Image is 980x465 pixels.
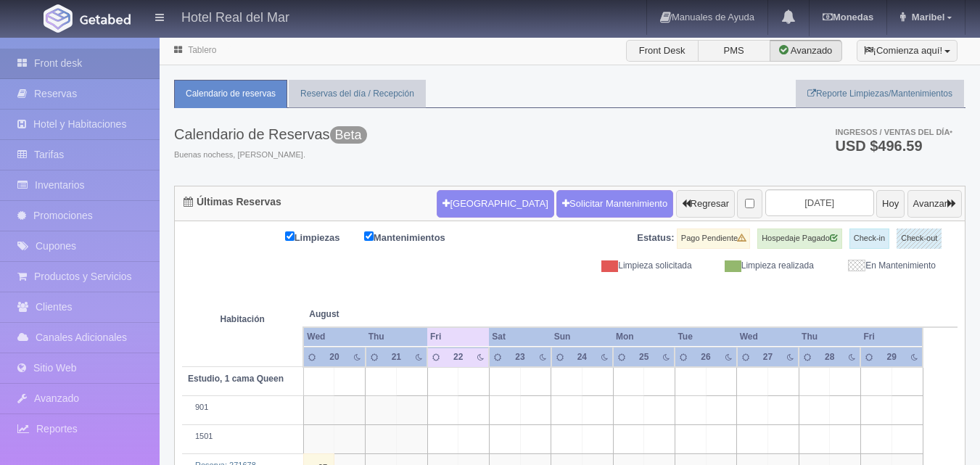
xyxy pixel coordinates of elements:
h4: Últimas Reservas [184,197,281,207]
div: 26 [696,351,715,363]
div: Limpieza solicitada [581,260,703,272]
h3: Calendario de Reservas [174,126,367,142]
button: Hoy [876,190,905,218]
h3: USD $496.59 [835,139,952,153]
label: Pago Pendiente [677,229,750,249]
div: 901 [188,402,297,413]
label: Hospedaje Pagado [757,229,842,249]
img: Getabed [80,14,131,25]
th: Thu [366,327,427,347]
div: 24 [573,351,591,363]
div: 21 [387,351,405,363]
img: Getabed [44,4,73,33]
label: Avanzado [770,40,842,62]
label: PMS [698,40,770,62]
span: Buenas nochess, [PERSON_NAME]. [174,149,367,161]
label: Limpiezas [285,229,362,245]
a: Solicitar Mantenimiento [556,190,673,218]
div: 22 [449,351,467,363]
label: Check-in [849,229,889,249]
label: Mantenimientos [364,229,467,245]
div: 1501 [188,431,297,443]
th: Sun [551,327,613,347]
th: Sat [489,327,551,347]
a: Calendario de reservas [174,80,287,108]
input: Mantenimientos [364,231,374,241]
div: 28 [820,351,839,363]
label: Check-out [897,229,942,249]
div: 27 [759,351,777,363]
button: Regresar [676,190,735,218]
div: Limpieza realizada [703,260,825,272]
div: 20 [325,351,343,363]
span: Maribel [908,12,945,22]
label: Estatus: [637,231,674,245]
input: Limpiezas [285,231,295,241]
th: Thu [799,327,860,347]
strong: Habitación [220,314,264,324]
b: Monedas [823,12,873,22]
button: ¡Comienza aquí! [857,40,958,62]
div: 25 [635,351,653,363]
th: Fri [427,327,489,347]
a: Tablero [188,45,216,55]
button: [GEOGRAPHIC_DATA] [437,190,553,218]
b: Estudio, 1 cama Queen [188,374,284,384]
div: En Mantenimiento [825,260,947,272]
th: Fri [860,327,923,347]
h4: Hotel Real del Mar [181,7,289,25]
span: Beta [330,126,367,144]
th: Wed [737,327,799,347]
th: Wed [303,327,365,347]
span: August [309,308,421,321]
th: Mon [613,327,675,347]
span: Ingresos / Ventas del día [835,128,952,136]
div: 29 [883,351,901,363]
a: Reservas del día / Recepción [289,80,426,108]
label: Front Desk [626,40,699,62]
th: Tue [675,327,736,347]
button: Avanzar [907,190,962,218]
a: Reporte Limpiezas/Mantenimientos [796,80,964,108]
div: 23 [511,351,529,363]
